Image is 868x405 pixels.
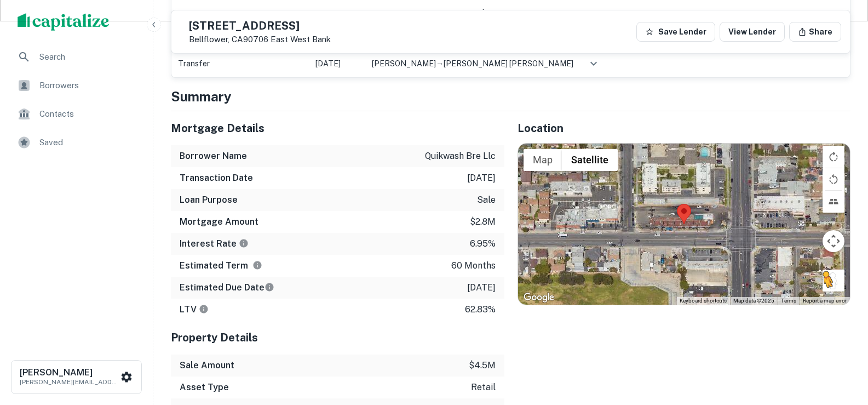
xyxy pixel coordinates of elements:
p: 60 months [451,259,496,272]
a: Borrowers [9,72,144,99]
h6: Loan Purpose [180,193,238,207]
p: [DATE] [467,172,496,185]
button: expand row [584,54,603,73]
p: [DATE] [467,281,496,294]
div: → [372,7,577,19]
span: Mortgage + Sale [178,9,237,18]
h6: Estimated Due Date [180,281,274,294]
button: Keyboard shortcuts [680,297,727,305]
p: 6.95% [470,237,496,250]
button: Map camera controls [823,230,844,252]
h6: Estimated Term [180,259,262,272]
a: Saved [9,129,144,156]
span: Transfer [178,59,210,68]
p: $2.8m [470,215,496,229]
a: Terms (opens in new tab) [781,298,796,304]
a: East West Bank [271,35,331,44]
a: Open this area in Google Maps (opens a new window) [521,290,557,305]
img: capitalize-logo.png [18,13,110,31]
span: Search [39,50,137,64]
h5: Location [518,120,851,136]
div: → [372,58,577,70]
a: View Lender [720,22,785,42]
h6: Transaction Date [180,172,253,185]
a: Search [9,44,144,70]
span: ($ 2.8M ) [479,9,505,18]
h4: Summary [171,87,850,106]
span: [PERSON_NAME] [PERSON_NAME] [444,59,573,68]
p: retail [471,381,496,394]
button: Show satellite imagery [562,149,618,171]
span: Contacts [39,107,137,121]
button: Rotate map clockwise [823,146,844,168]
span: Saved [39,136,137,149]
h6: Sale Amount [180,359,234,372]
button: Rotate map counterclockwise [823,168,844,190]
td: [DATE] [310,52,365,75]
h6: Asset Type [180,381,229,394]
h6: [PERSON_NAME] [20,368,118,377]
button: expand row [584,4,603,22]
p: sale [477,193,496,207]
td: [DATE] [310,2,365,25]
p: $4.5m [469,359,496,372]
a: Contacts [9,101,144,127]
h5: [STREET_ADDRESS] [189,20,331,31]
h6: Interest Rate [180,237,249,250]
h6: LTV [180,303,209,316]
span: [PERSON_NAME] [372,59,436,68]
h6: Mortgage Amount [180,215,258,229]
p: Bellflower, CA90706 [189,35,331,44]
button: Drag Pegman onto the map to open Street View [823,270,844,292]
iframe: Chat Widget [813,317,868,370]
svg: Term is based on a standard schedule for this type of loan. [252,260,262,270]
button: Save Lender [636,22,715,42]
h6: Borrower Name [180,150,247,163]
span: Borrowers [39,79,137,92]
span: Map data ©2025 [733,298,774,304]
button: [PERSON_NAME][PERSON_NAME][EMAIL_ADDRESS][DOMAIN_NAME] [11,360,142,394]
h5: Property Details [171,329,504,346]
a: Report a map error [803,298,847,304]
svg: The interest rates displayed on the website are for informational purposes only and may be report... [239,238,249,248]
button: Share [789,22,841,42]
p: quikwash bre llc [425,150,496,163]
p: 62.83% [465,303,496,316]
h5: Mortgage Details [171,120,504,136]
svg: Estimate is based on a standard schedule for this type of loan. [265,282,274,292]
span: bel comp llc [372,9,414,18]
button: Show street map [524,149,562,171]
span: quikwash bre llc [422,9,479,18]
button: Tilt map [823,191,844,213]
svg: LTVs displayed on the website are for informational purposes only and may be reported incorrectly... [199,304,209,314]
img: Google [521,290,557,305]
p: [PERSON_NAME][EMAIL_ADDRESS][DOMAIN_NAME] [20,377,118,387]
span: Currently viewing [242,7,303,19]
